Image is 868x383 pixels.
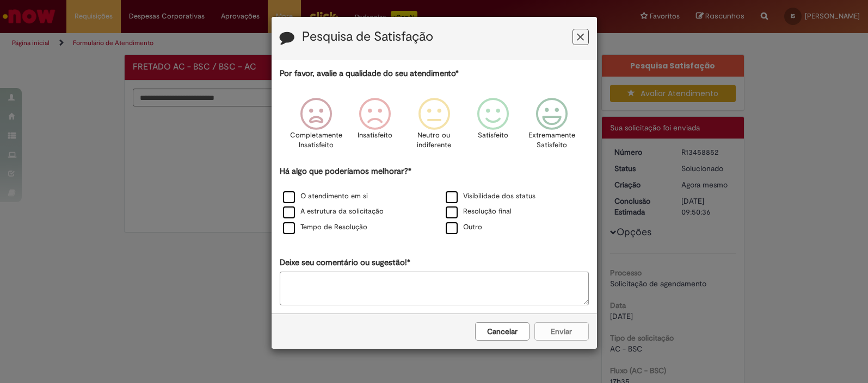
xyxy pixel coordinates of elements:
p: Insatisfeito [358,130,392,141]
label: Resolução final [446,206,512,217]
p: Extremamente Satisfeito [528,130,575,150]
button: Cancelar [475,322,530,341]
label: Deixe seu comentário ou sugestão!* [280,257,410,268]
label: Por favor, avalie a qualidade do seu atendimento* [280,68,459,79]
label: O atendimento em si [283,191,368,202]
div: Neutro ou indiferente [406,90,461,164]
p: Neutro ou indiferente [414,130,453,150]
label: A estrutura da solicitação [283,206,384,217]
p: Completamente Insatisfeito [290,130,342,150]
div: Satisfeito [465,90,521,164]
div: Extremamente Satisfeito [524,90,580,164]
div: Insatisfeito [347,90,403,164]
div: Completamente Insatisfeito [288,90,344,164]
p: Satisfeito [478,130,508,141]
div: Há algo que poderíamos melhorar?* [280,166,589,236]
label: Tempo de Resolução [283,222,367,233]
label: Visibilidade dos status [446,191,535,202]
label: Outro [446,222,482,233]
label: Pesquisa de Satisfação [302,30,433,44]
